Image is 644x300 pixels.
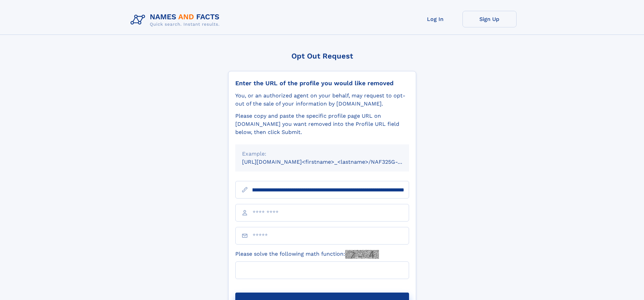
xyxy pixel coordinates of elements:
[462,11,517,27] a: Sign Up
[235,112,409,136] div: Please copy and paste the specific profile page URL on [DOMAIN_NAME] you want removed into the Pr...
[242,150,402,158] div: Example:
[408,11,462,27] a: Log In
[235,250,379,259] label: Please solve the following math function:
[235,79,409,87] div: Enter the URL of the profile you would like removed
[235,92,409,108] div: You, or an authorized agent on your behalf, may request to opt-out of the sale of your informatio...
[242,159,422,165] small: [URL][DOMAIN_NAME]<firstname>_<lastname>/NAF325G-xxxxxxxx
[228,52,416,60] div: Opt Out Request
[128,11,225,29] img: Logo Names and Facts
